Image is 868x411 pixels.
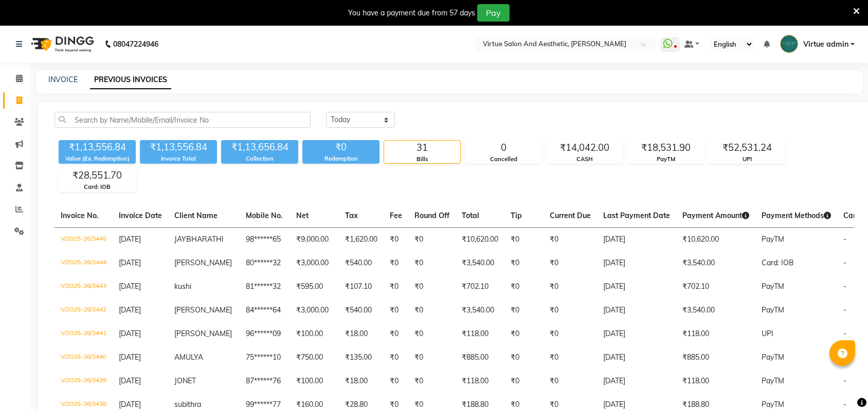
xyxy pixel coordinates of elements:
td: ₹10,620.00 [456,227,504,251]
span: - [843,282,846,291]
td: [DATE] [597,322,676,346]
td: ₹595.00 [290,275,339,299]
iframe: chat widget [825,370,858,401]
td: V/2025-26/3443 [55,275,113,299]
div: ₹1,13,556.84 [140,140,217,154]
a: PREVIOUS INVOICES [90,71,171,89]
span: [PERSON_NAME] [174,329,232,338]
span: [DATE] [119,282,141,291]
span: Virtue admin [803,39,848,50]
span: Client Name [174,211,218,220]
td: ₹0 [504,299,544,322]
td: ₹0 [384,227,408,251]
span: [PERSON_NAME] [174,258,232,267]
span: PayTM [762,376,784,385]
td: ₹0 [408,369,456,393]
div: ₹14,042.00 [547,141,623,155]
div: ₹1,13,556.84 [59,140,136,154]
td: ₹702.10 [676,275,755,299]
td: ₹885.00 [676,346,755,369]
td: ₹0 [504,346,544,369]
span: [DATE] [119,234,141,244]
td: ₹0 [544,251,597,275]
span: - [843,234,846,244]
span: PayTM [762,353,784,362]
span: Tax [345,211,358,220]
td: ₹0 [384,322,408,346]
a: INVOICE [48,75,78,84]
div: Redemption [302,154,379,163]
input: Search by Name/Mobile/Email/Invoice No [55,112,311,128]
div: 0 [465,141,541,155]
span: AMULYA [174,353,203,362]
td: ₹0 [544,346,597,369]
td: ₹0 [504,251,544,275]
td: ₹0 [544,275,597,299]
div: Value (Ex. Redemption) [59,154,136,163]
span: JAYBHARATHI [174,234,224,244]
div: ₹28,551.70 [59,168,135,183]
td: ₹100.00 [290,322,339,346]
td: ₹0 [408,251,456,275]
span: JONET [174,376,196,385]
td: ₹0 [408,275,456,299]
td: ₹0 [384,251,408,275]
td: ₹0 [544,369,597,393]
div: Collection [221,154,298,163]
td: [DATE] [597,369,676,393]
span: Fee [390,211,402,220]
span: - [843,329,846,338]
div: Cancelled [465,155,541,164]
td: ₹750.00 [290,346,339,369]
td: ₹10,620.00 [676,227,755,251]
td: ₹0 [384,346,408,369]
img: logo [26,30,97,58]
td: [DATE] [597,275,676,299]
img: Virtue admin [780,35,798,53]
span: subithra [174,400,201,409]
td: ₹0 [504,227,544,251]
span: - [843,258,846,267]
div: PayTM [628,155,704,164]
span: Current Due [550,211,591,220]
td: ₹0 [384,369,408,393]
td: [DATE] [597,227,676,251]
span: [DATE] [119,305,141,315]
span: UPI [762,329,773,338]
div: ₹0 [302,140,379,154]
td: ₹118.00 [456,369,504,393]
span: PayTM [762,234,784,244]
td: ₹0 [504,322,544,346]
span: Mobile No. [246,211,283,220]
button: Pay [477,4,510,22]
td: ₹1,620.00 [339,227,384,251]
div: 31 [384,141,460,155]
td: [DATE] [597,346,676,369]
span: Round Off [414,211,449,220]
span: [DATE] [119,329,141,338]
td: ₹100.00 [290,369,339,393]
span: Net [296,211,309,220]
td: ₹118.00 [456,322,504,346]
td: ₹135.00 [339,346,384,369]
span: kushi [174,282,191,291]
div: You have a payment due from 57 days [348,8,475,18]
span: Invoice Date [119,211,162,220]
span: [DATE] [119,400,141,409]
div: Invoice Total [140,154,217,163]
div: ₹18,531.90 [628,141,704,155]
td: V/2025-26/3444 [55,251,113,275]
td: ₹3,540.00 [456,299,504,322]
span: [PERSON_NAME] [174,305,232,315]
td: [DATE] [597,251,676,275]
td: ₹0 [544,322,597,346]
td: ₹0 [408,299,456,322]
td: ₹18.00 [339,322,384,346]
td: ₹0 [408,227,456,251]
td: V/2025-26/3442 [55,299,113,322]
span: [DATE] [119,376,141,385]
span: Tip [511,211,522,220]
div: ₹1,13,656.84 [221,140,298,154]
span: Last Payment Date [603,211,670,220]
span: Total [462,211,479,220]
